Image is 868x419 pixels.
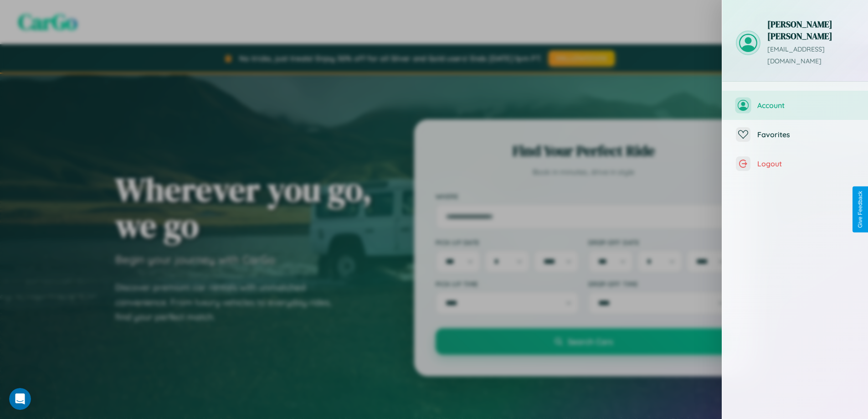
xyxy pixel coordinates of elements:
[767,44,854,67] p: [EMAIL_ADDRESS][DOMAIN_NAME]
[722,149,868,178] button: Logout
[722,120,868,149] button: Favorites
[757,159,854,168] span: Logout
[857,191,863,228] div: Give Feedback
[722,91,868,120] button: Account
[9,388,31,410] iframe: Intercom live chat
[757,101,854,110] span: Account
[767,18,854,42] h3: [PERSON_NAME] [PERSON_NAME]
[757,130,854,139] span: Favorites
